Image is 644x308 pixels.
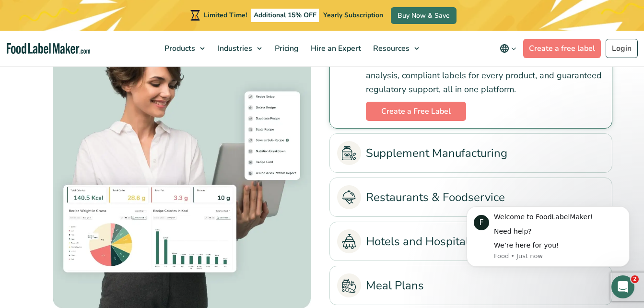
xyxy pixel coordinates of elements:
[215,43,253,54] span: Industries
[329,21,612,129] li: Food Manufacturing
[337,273,605,297] a: Meal Plans
[329,133,612,173] li: Supplement Manufacturing
[606,39,638,58] a: Login
[329,266,612,305] li: Meal Plans
[523,39,601,58] a: Create a free label
[337,229,605,253] a: Hotels and Hospitality
[366,102,466,121] a: Create a Free Label
[370,43,410,54] span: Resources
[159,31,210,66] a: Products
[204,11,247,20] span: Limited Time!
[162,43,196,54] span: Products
[367,31,424,66] a: Resources
[366,55,605,96] p: Streamline your production process with accurate nutrition analysis, compliant labels for every p...
[391,7,457,24] a: Buy Now & Save
[308,43,362,54] span: Hire an Expert
[323,11,383,20] span: Yearly Subscription
[337,141,605,165] a: Supplement Manufacturing
[269,31,303,66] a: Pricing
[212,31,267,66] a: Industries
[611,275,634,298] iframe: Intercom live chat
[329,178,612,217] li: Restaurants & Foodservice
[631,275,639,283] span: 2
[305,31,365,66] a: Hire an Expert
[251,9,319,22] span: Additional 15% OFF
[272,43,300,54] span: Pricing
[337,185,605,209] a: Restaurants & Foodservice
[452,192,644,282] iframe: Intercom notifications message
[329,222,612,261] li: Hotels and Hospitality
